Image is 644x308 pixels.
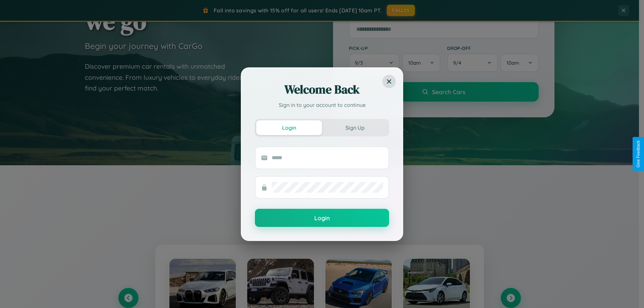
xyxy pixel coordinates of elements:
[255,209,389,227] button: Login
[322,120,388,135] button: Sign Up
[255,101,389,109] p: Sign in to your account to continue
[256,120,322,135] button: Login
[255,81,389,98] h2: Welcome Back
[636,140,641,168] div: Give Feedback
